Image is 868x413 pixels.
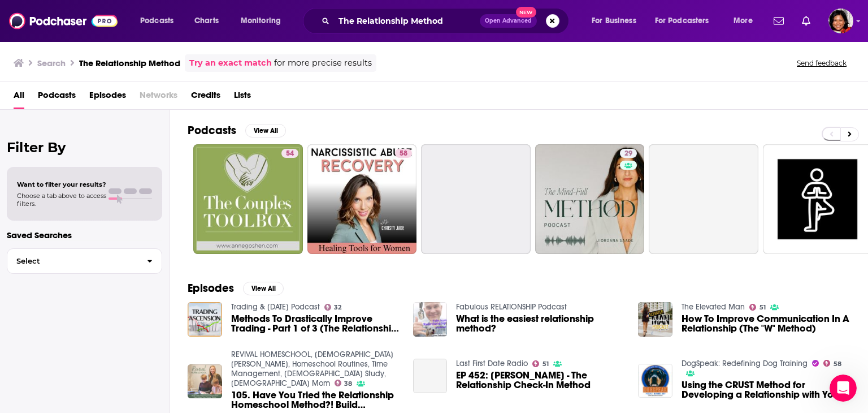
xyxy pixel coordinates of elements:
[286,148,294,160] span: 54
[38,86,76,109] a: Podcasts
[344,381,352,386] span: 38
[413,302,448,337] img: What is the easiest relationship method?
[243,282,284,295] button: View All
[17,180,106,188] span: Want to filter your results?
[188,281,234,295] h2: Episodes
[231,350,393,388] a: REVIVAL HOMESCHOOL, Christian Parenting, Homeschool Routines, Time Management, Bible Study, Chris...
[400,148,407,160] span: 58
[334,305,341,310] span: 32
[682,314,850,333] a: How To Improve Communication In A Relationship (The "W" Method)
[395,149,412,158] a: 58
[759,305,766,310] span: 51
[9,10,118,32] img: Podchaser - Follow, Share and Rate Podcasts
[769,11,788,31] a: Show notifications dropdown
[241,13,281,29] span: Monitoring
[532,360,549,367] a: 51
[7,257,138,265] span: Select
[592,13,636,29] span: For Business
[638,364,672,398] img: Using the CRUST Method for Developing a Relationship with Your Dog
[189,57,272,70] a: Try an exact match
[456,359,528,368] a: Last First Date Radio
[584,12,650,30] button: open menu
[140,86,177,109] span: Networks
[231,302,320,312] a: Trading & Ascension Podcast
[648,12,726,30] button: open menu
[188,302,222,337] img: Methods To Drastically Improve Trading - Part 1 of 3 (The Relationship Method)
[191,86,220,109] a: Credits
[89,86,126,109] a: Episodes
[823,360,841,367] a: 58
[7,230,162,240] p: Saved Searches
[307,144,417,254] a: 58
[231,390,400,410] a: 105. Have You Tried the Relationship Homeschool Method?! Build Relationships. Create a Love of Le...
[314,8,580,34] div: Search podcasts, credits, & more...
[828,8,853,33] span: Logged in as terelynbc
[456,371,624,390] a: EP 452: Jocelyn Johnson - The Relationship Check-In Method
[187,12,225,30] a: Charts
[281,149,298,158] a: 54
[456,371,624,390] span: EP 452: [PERSON_NAME] - The Relationship Check-In Method
[188,281,284,295] a: EpisodesView All
[797,11,815,31] a: Show notifications dropdown
[682,380,850,399] a: Using the CRUST Method for Developing a Relationship with Your Dog
[7,248,162,274] button: Select
[655,13,709,29] span: For Podcasters
[485,18,532,24] span: Open Advanced
[17,192,106,208] span: Choose a tab above to access filters.
[194,13,219,29] span: Charts
[456,314,624,333] a: What is the easiest relationship method?
[14,86,24,109] a: All
[793,58,850,68] button: Send feedback
[7,139,162,156] h2: Filter By
[245,124,286,137] button: View All
[234,86,251,109] a: Lists
[132,12,188,30] button: open menu
[413,359,448,393] a: EP 452: Jocelyn Johnson - The Relationship Check-In Method
[682,302,745,312] a: The Elevated Man
[233,12,296,30] button: open menu
[726,12,767,30] button: open menu
[79,58,180,68] h3: The Relationship Method
[828,8,853,33] img: User Profile
[834,362,841,367] span: 58
[231,314,400,333] a: Methods To Drastically Improve Trading - Part 1 of 3 (The Relationship Method)
[188,364,222,399] img: 105. Have You Tried the Relationship Homeschool Method?! Build Relationships. Create a Love of Le...
[334,12,480,30] input: Search podcasts, credits, & more...
[828,8,853,33] button: Show profile menu
[274,57,372,70] span: for more precise results
[734,13,753,29] span: More
[188,123,286,137] a: PodcastsView All
[830,375,857,402] iframe: Intercom live chat
[682,359,808,368] a: DogSpeak: Redefining Dog Training
[620,149,637,158] a: 29
[542,362,549,367] span: 51
[335,380,353,386] a: 38
[480,14,537,28] button: Open AdvancedNew
[535,144,645,254] a: 29
[140,13,173,29] span: Podcasts
[37,58,66,68] h3: Search
[193,144,303,254] a: 54
[624,148,632,160] span: 29
[638,302,672,337] img: How To Improve Communication In A Relationship (The "W" Method)
[324,304,342,311] a: 32
[188,123,236,137] h2: Podcasts
[456,302,567,312] a: Fabulous RELATIONSHIP Podcast
[516,7,536,18] span: New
